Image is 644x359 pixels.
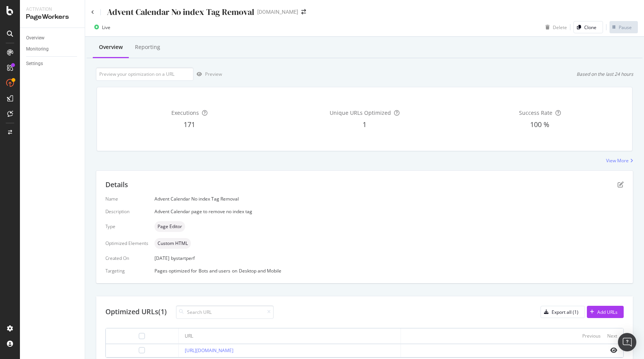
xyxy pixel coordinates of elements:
[102,24,110,31] div: Live
[199,268,230,274] div: Bots and users
[105,180,128,190] div: Details
[519,109,552,116] span: Success Rate
[609,21,638,33] button: Pause
[618,333,636,351] div: Open Intercom Messenger
[194,68,222,80] button: Preview
[154,221,185,232] div: neutral label
[542,21,567,33] button: Delete
[606,157,633,164] a: View More
[530,120,549,129] span: 100 %
[26,34,79,42] a: Overview
[584,24,596,31] div: Clone
[26,60,43,68] div: Settings
[582,331,601,341] button: Previous
[618,181,624,188] div: pen-to-square
[154,196,624,202] div: Advent Calendar No index Tag Removal
[105,223,148,230] div: Type
[205,71,222,77] div: Preview
[105,240,148,246] div: Optimized Elements
[184,120,195,129] span: 171
[96,67,194,81] input: Preview your optimization on a URL
[26,6,79,13] div: Activation
[607,333,617,339] div: Next
[540,306,585,318] button: Export all (1)
[26,13,79,21] div: PageWorkers
[552,309,578,315] div: Export all (1)
[105,208,148,215] div: Description
[607,331,617,341] button: Next
[619,24,632,31] div: Pause
[105,196,148,202] div: Name
[171,255,195,261] div: by startperf
[301,9,306,15] div: arrow-right-arrow-left
[26,60,79,68] a: Settings
[597,309,618,315] div: Add URLs
[154,255,624,261] div: [DATE]
[257,8,298,16] div: [DOMAIN_NAME]
[363,120,366,129] span: 1
[587,306,624,318] button: Add URLs
[185,347,233,354] a: [URL][DOMAIN_NAME]
[105,307,167,317] div: Optimized URLs (1)
[135,43,160,51] div: Reporting
[606,157,629,164] div: View More
[105,268,148,274] div: Targeting
[26,45,79,53] a: Monitoring
[158,241,188,246] span: Custom HTML
[239,268,281,274] div: Desktop and Mobile
[154,268,624,274] div: Pages optimized for on
[577,71,633,77] div: Based on the last 24 hours
[582,333,601,339] div: Previous
[26,34,44,42] div: Overview
[99,43,123,51] div: Overview
[573,21,603,33] button: Clone
[91,10,94,15] a: Click to go back
[176,305,274,319] input: Search URL
[26,45,49,53] div: Monitoring
[154,238,191,249] div: neutral label
[610,347,617,353] i: eye
[107,6,254,18] div: Advent Calendar No index Tag Removal
[171,109,199,116] span: Executions
[330,109,391,116] span: Unique URLs Optimized
[158,224,182,229] span: Page Editor
[553,24,567,31] div: Delete
[185,333,193,339] div: URL
[105,255,148,261] div: Created On
[154,208,624,215] div: Advent Calendar page to remove no index tag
